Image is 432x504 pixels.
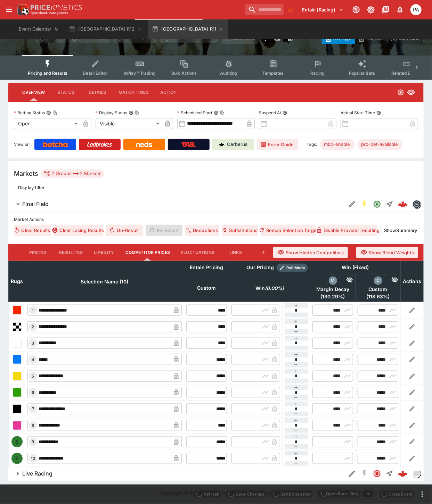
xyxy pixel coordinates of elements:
a: Form Guide [257,139,298,150]
span: 9 [31,439,36,444]
button: Status [50,84,82,101]
button: Peter Addley [408,2,424,17]
button: No Bookmarks [285,4,296,15]
button: Suspend At [283,110,287,115]
button: [GEOGRAPHIC_DATA] R12 [65,19,146,39]
span: Selection Name (10) [73,278,136,286]
img: Neds [136,142,152,147]
em: ( 0.00 %) [265,284,284,292]
img: Cerberus [219,142,225,147]
th: Entain Pricing [184,261,229,274]
button: Toggle light/dark mode [365,3,377,16]
button: Event Calendar [15,19,63,39]
div: betmakers [413,200,421,208]
span: 8 [31,423,36,428]
p: Scheduled Start [177,110,212,116]
button: Connected to PK [350,3,362,16]
button: Notifications [394,3,406,16]
button: Show Blend Weights [356,247,418,258]
div: 2 Groups 2 Markets [44,170,101,178]
button: open drawer [3,3,15,16]
span: 10 [30,456,36,461]
svg: Open [373,200,381,208]
th: Rugs [9,261,25,302]
div: liveracing [413,470,421,478]
span: Margin Decay [312,286,353,292]
h6: Final Field [22,200,49,208]
button: Closed [371,468,383,480]
p: Actual Start Time [341,110,375,116]
div: Betting Target: cerberus [357,139,402,150]
button: Copy To Clipboard [220,110,225,115]
img: TabNZ [181,142,196,147]
button: SGM Disabled [358,468,371,480]
button: Actions [154,84,186,101]
button: [GEOGRAPHIC_DATA] R11 [148,19,228,39]
span: pro-bet-available [357,141,402,148]
button: Un-Result [106,225,143,236]
div: Hide Competitor [337,276,353,285]
div: excl. Emergencies (107.20%) [358,276,398,300]
div: Visible [96,118,162,129]
button: Match Times [113,84,154,101]
span: ( 130.29 %) [312,294,353,300]
button: ShowSummary [383,225,418,236]
button: Resulting [54,244,88,261]
span: 1 [31,308,35,313]
div: Event type filters [22,55,410,80]
button: Betting StatusCopy To Clipboard [46,110,51,115]
span: Detail Editor [83,71,107,76]
span: excl. Emergencies (0.00%) [248,284,292,292]
button: Actual Start Time [376,110,381,115]
button: Price Limits [251,244,290,261]
svg: Closed [373,470,381,478]
button: Live Racing [8,467,346,481]
div: E [11,453,23,464]
button: more [418,490,426,498]
span: Templates [262,71,284,76]
span: Re-Result [146,225,182,236]
p: Cerberus [227,141,248,148]
button: Straight [383,198,396,210]
button: Links [220,244,251,261]
img: Sportsbook Management [31,11,68,15]
div: Hide Competitor [382,276,399,285]
span: Pricing and Results [28,71,67,76]
label: Market Actions [14,214,418,225]
span: 6 [31,390,36,395]
svg: Open [397,89,404,96]
img: Ladbrokes [87,142,112,147]
div: excl. Emergencies (130.29%) [312,276,353,300]
th: Win (Fixed) [310,261,401,274]
button: Clear Results [14,225,51,236]
span: 4 [31,357,36,362]
button: Disable Provider resulting [319,225,377,236]
p: Display Status [96,110,127,116]
button: Documentation [379,3,392,16]
button: Fluctuations [176,244,220,261]
button: Final Field [8,197,346,211]
div: Our Pricing [244,263,277,272]
span: Roll Mode [284,265,308,271]
img: logo-cerberus--red.svg [398,469,408,479]
div: margin_decay [329,276,337,285]
button: Select Tenant [298,4,348,15]
button: Edit Detail [346,198,358,210]
label: View on : [14,139,32,150]
div: Show/hide Price Roll mode configuration. [277,264,308,272]
span: Popular Bets [349,71,375,76]
h6: Live Racing [22,470,52,477]
a: 45f84925-3741-4c0e-9fb2-d6d6af683a39 [396,467,410,481]
p: Betting Status [14,110,45,116]
span: Auditing [220,71,237,76]
button: Copy To Clipboard [135,110,140,115]
span: 5 [31,374,36,379]
span: 7 [31,406,35,411]
button: Substitutions [222,225,258,236]
span: ( 118.63 %) [358,294,398,300]
img: betmakers [413,200,421,208]
input: search [245,4,284,15]
button: Remap Selection Target [261,225,316,236]
div: 45f84925-3741-4c0e-9fb2-d6d6af683a39 [398,469,408,479]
